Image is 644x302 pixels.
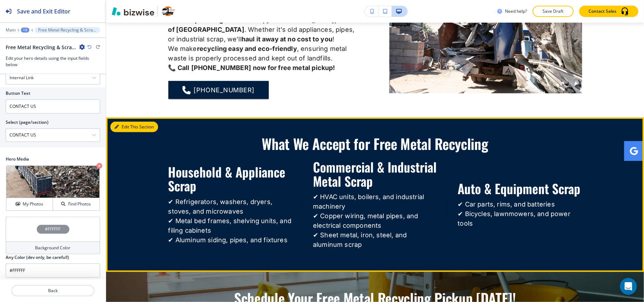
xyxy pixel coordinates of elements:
[168,7,358,24] strong: free metal recycling and scrap hauling
[6,198,53,210] button: My Photos
[112,7,154,16] img: Bizwise Logo
[6,165,100,211] div: My PhotosFind Photos
[6,43,76,51] h2: Free Metal Recycling & Scrap Hauling in [GEOGRAPHIC_DATA], [GEOGRAPHIC_DATA] – [PERSON_NAME]
[68,201,91,207] h4: Find Photos
[35,245,71,251] h4: Background Color
[6,129,92,141] input: Manual Input
[505,8,527,14] h3: Need help?
[458,181,582,196] h3: Auto & Equipment Scrap
[10,75,34,81] h4: Internal Link
[313,192,437,249] p: ✔ HVAC units, boilers, and industrial machinery ✔ Copper wiring, metal pipes, and electrical comp...
[6,217,100,254] button: #FFFFFFBackground Color
[110,122,158,132] button: Edit This Section
[21,28,29,33] button: +3
[6,90,30,97] h2: Button Text
[542,8,564,14] p: Save Draft
[12,288,94,294] p: Back
[6,254,69,261] h2: Any Color (dev only, be careful!)
[242,35,332,43] strong: haul it away at no cost to you
[579,6,638,17] button: Contact Sales
[168,197,292,245] p: ✔ Refrigerators, washers, dryers, stoves, and microwaves ✔ Metal bed frames, shelving units, and ...
[11,285,94,296] button: Back
[191,64,251,71] strong: [PHONE_NUMBER]
[624,141,644,161] a: Social media link to google account
[17,7,70,16] h2: Save and Exit Editor
[6,156,100,162] h2: Hero Media
[168,136,582,160] h2: What We Accept for Free Metal Recycling
[23,201,43,207] h4: My Photos
[313,160,437,188] h3: Commercial & Industrial Metal Scrap
[588,8,616,14] p: Contact Sales
[168,165,292,193] h3: Household & Appliance Scrap
[533,6,574,17] button: Save Draft
[197,45,297,52] strong: recycling easy and eco-friendly
[458,199,582,228] p: ✔ Car parts, rims, and batteries ✔ Bicycles, lawnmowers, and power tools
[168,44,361,63] p: We make , ensuring metal waste is properly processed and kept out of landfills.
[35,27,100,33] button: Free Metal Recycling & Scrap Hauling in [GEOGRAPHIC_DATA], [GEOGRAPHIC_DATA] – [PERSON_NAME]
[168,81,269,99] a: [PHONE_NUMBER]
[620,278,637,295] div: Open Intercom Messenger
[168,64,190,71] strong: 📞 Call
[38,28,97,33] p: Free Metal Recycling & Scrap Hauling in [GEOGRAPHIC_DATA], [GEOGRAPHIC_DATA] – [PERSON_NAME]
[53,198,99,210] button: Find Photos
[253,64,335,71] strong: now for free metal pickup!
[45,226,61,232] h4: #FFFFFF
[6,28,16,33] button: Main
[6,119,48,126] h2: Select (page/section)
[168,16,360,33] strong: Sun Prairie, [GEOGRAPHIC_DATA], and all of [GEOGRAPHIC_DATA]
[6,55,100,68] h3: Edit your hero details using the input fields below
[161,6,177,17] img: Your Logo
